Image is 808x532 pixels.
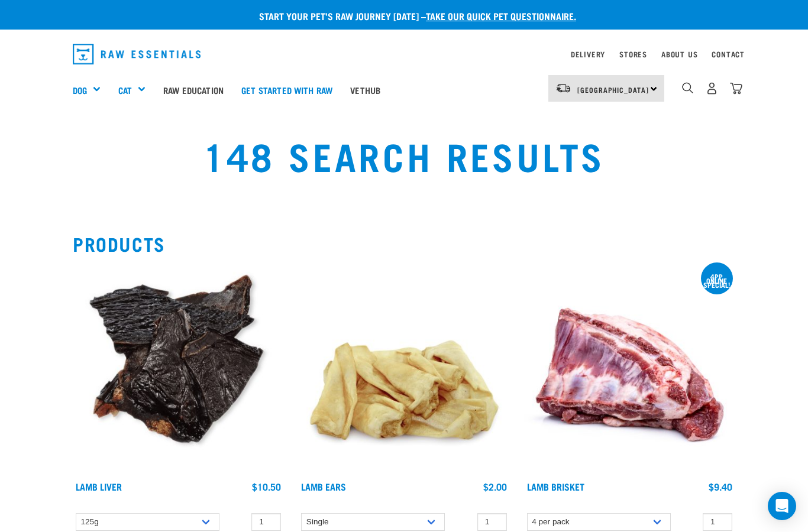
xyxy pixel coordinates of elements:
img: van-moving.png [555,83,571,93]
a: take our quick pet questionnaire. [426,13,576,18]
a: Lamb Brisket [527,484,584,489]
img: user.png [706,82,718,95]
div: Open Intercom Messenger [768,492,796,520]
img: Raw Essentials Logo [73,44,201,64]
input: 1 [477,513,507,531]
input: 1 [251,513,281,531]
a: Cat [118,83,132,97]
a: Dog [73,83,87,97]
a: Lamb Liver [76,484,122,489]
div: $2.00 [483,481,507,492]
h2: Products [73,233,735,254]
img: Beef Liver and Lamb Liver Treats [73,264,284,475]
a: Raw Education [154,66,232,113]
a: Stores [619,52,647,56]
a: Get started with Raw [232,66,341,113]
span: [GEOGRAPHIC_DATA] [577,87,649,92]
img: home-icon@2x.png [730,82,742,95]
input: 1 [703,513,732,531]
div: $9.40 [709,481,732,492]
a: Vethub [341,66,389,113]
img: home-icon-1@2x.png [682,82,693,93]
a: Contact [712,52,745,56]
img: 1240 Lamb Brisket Pieces 01 [524,264,735,475]
div: $10.50 [252,481,281,492]
img: Pile Of Lamb Ears Treat For Pets [298,264,509,475]
h1: 148 Search Results [156,134,652,176]
a: Delivery [571,52,605,56]
a: About Us [661,52,697,56]
nav: dropdown navigation [63,39,745,69]
a: Lamb Ears [301,484,346,489]
div: 4pp online special! [701,274,733,287]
